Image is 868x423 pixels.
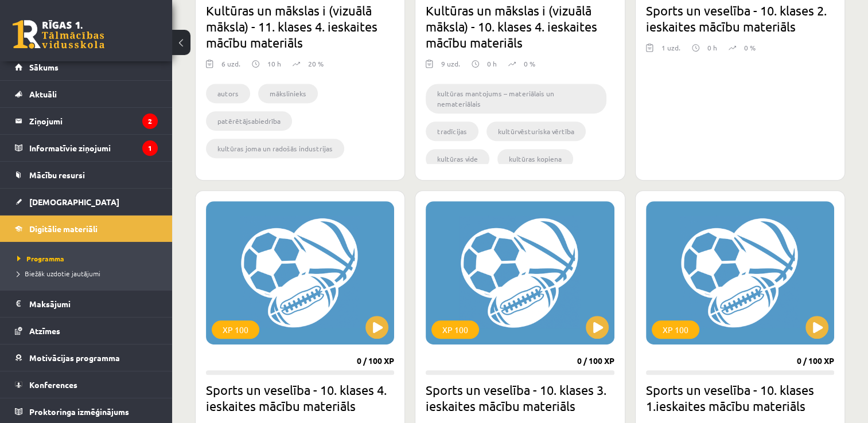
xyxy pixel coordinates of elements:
[17,268,161,279] a: Biežāk uzdotie jautājumi
[426,149,489,169] li: kultūras vide
[29,326,60,336] span: Atzīmes
[15,81,158,107] a: Aktuāli
[29,406,129,417] span: Proktoringa izmēģinājums
[308,58,324,69] p: 20 %
[15,54,158,80] a: Sākums
[744,42,756,53] p: 0 %
[142,140,158,156] i: 1
[15,189,158,215] a: [DEMOGRAPHIC_DATA]
[142,113,158,129] i: 2
[258,84,318,103] li: mākslinieks
[661,42,680,60] div: 1 uzd.
[426,84,606,113] li: kultūras mantojums – materiālais un nemateriālais
[267,58,281,69] p: 10 h
[13,20,104,49] a: Rīgas 1. Tālmācības vidusskola
[441,58,460,76] div: 9 uzd.
[15,291,158,317] a: Maksājumi
[426,2,614,50] h2: Kultūras un mākslas i (vizuālā māksla) - 10. klases 4. ieskaites mācību materiāls
[206,139,344,158] li: kultūras joma un radošās industrijas
[29,379,77,390] span: Konferences
[29,89,57,99] span: Aktuāli
[15,371,158,398] a: Konferences
[206,2,394,50] h2: Kultūras un mākslas i (vizuālā māksla) - 11. klases 4. ieskaites mācību materiāls
[17,269,100,278] span: Biežāk uzdotie jautājumi
[17,253,161,264] a: Programma
[646,382,834,414] h2: Sports un veselība - 10. klases 1.ieskaites mācību materiāls
[486,122,586,141] li: kultūrvēsturiska vērtība
[206,382,394,414] h2: Sports un veselība - 10. klases 4. ieskaites mācību materiāls
[221,58,240,76] div: 6 uzd.
[15,135,158,161] a: Informatīvie ziņojumi1
[15,162,158,188] a: Mācību resursi
[15,216,158,242] a: Digitālie materiāli
[29,170,85,180] span: Mācību resursi
[487,58,497,69] p: 0 h
[15,318,158,344] a: Atzīmes
[29,62,59,72] span: Sākums
[497,149,573,169] li: kultūras kopiena
[29,224,98,234] span: Digitālie materiāli
[426,122,478,141] li: tradīcijas
[29,352,120,363] span: Motivācijas programma
[15,108,158,134] a: Ziņojumi2
[29,197,119,207] span: [DEMOGRAPHIC_DATA]
[206,111,292,131] li: patērētājsabiedrība
[17,254,64,263] span: Programma
[524,58,535,69] p: 0 %
[29,291,158,317] legend: Maksājumi
[212,320,259,339] div: XP 100
[431,320,479,339] div: XP 100
[652,320,699,339] div: XP 100
[707,42,717,53] p: 0 h
[426,382,614,414] h2: Sports un veselība - 10. klases 3. ieskaites mācību materiāls
[15,344,158,371] a: Motivācijas programma
[206,84,250,103] li: autors
[29,135,158,161] legend: Informatīvie ziņojumi
[646,2,834,34] h2: Sports un veselība - 10. klases 2. ieskaites mācību materiāls
[29,108,158,134] legend: Ziņojumi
